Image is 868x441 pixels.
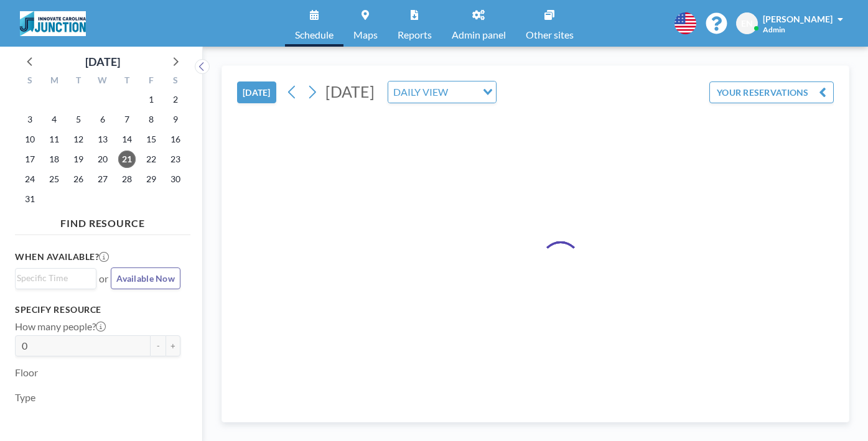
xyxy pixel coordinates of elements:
span: [DATE] [325,82,375,101]
span: Tuesday, August 19, 2025 [70,151,87,168]
img: organization-logo [20,11,86,36]
span: Sunday, August 3, 2025 [21,111,39,128]
div: M [42,73,67,90]
span: Saturday, August 9, 2025 [167,111,184,128]
span: [PERSON_NAME] [763,14,833,24]
button: Available Now [111,267,180,289]
div: S [163,73,187,90]
span: Thursday, August 21, 2025 [118,151,136,168]
span: Sunday, August 24, 2025 [21,170,39,188]
span: Friday, August 8, 2025 [142,111,160,128]
div: T [67,73,91,90]
span: Saturday, August 23, 2025 [167,151,184,168]
button: [DATE] [237,81,276,103]
span: or [99,272,108,285]
button: - [151,335,166,356]
div: Search for option [16,269,96,287]
span: DAILY VIEW [391,84,450,100]
span: Friday, August 15, 2025 [142,131,160,148]
span: Saturday, August 2, 2025 [167,91,184,108]
button: YOUR RESERVATIONS [709,81,834,103]
span: Thursday, August 14, 2025 [118,131,136,148]
input: Search for option [17,271,89,285]
span: Wednesday, August 20, 2025 [94,151,111,168]
span: Sunday, August 31, 2025 [21,190,39,208]
span: Friday, August 1, 2025 [142,91,160,108]
label: Floor [15,366,38,379]
span: Tuesday, August 12, 2025 [70,131,87,148]
div: F [139,73,163,90]
span: Thursday, August 28, 2025 [118,170,136,188]
span: Maps [353,30,378,40]
span: Admin [763,25,785,34]
span: Other sites [526,30,574,40]
span: Wednesday, August 27, 2025 [94,170,111,188]
div: [DATE] [85,53,120,70]
span: Tuesday, August 5, 2025 [70,111,87,128]
label: Name [15,416,40,429]
span: Wednesday, August 6, 2025 [94,111,111,128]
span: Saturday, August 16, 2025 [167,131,184,148]
h3: Specify resource [15,304,180,315]
span: Friday, August 22, 2025 [142,151,160,168]
h4: FIND RESOURCE [15,212,190,230]
span: Saturday, August 30, 2025 [167,170,184,188]
span: Monday, August 4, 2025 [45,111,63,128]
span: Admin panel [452,30,506,40]
span: Friday, August 29, 2025 [142,170,160,188]
span: Available Now [116,273,175,284]
span: Reports [398,30,432,40]
span: Monday, August 25, 2025 [45,170,63,188]
label: Type [15,391,35,404]
span: Sunday, August 10, 2025 [21,131,39,148]
span: Monday, August 11, 2025 [45,131,63,148]
div: S [18,73,42,90]
span: Thursday, August 7, 2025 [118,111,136,128]
span: Schedule [295,30,334,40]
label: How many people? [15,320,106,333]
span: Monday, August 18, 2025 [45,151,63,168]
span: Wednesday, August 13, 2025 [94,131,111,148]
span: Sunday, August 17, 2025 [21,151,39,168]
span: Tuesday, August 26, 2025 [70,170,87,188]
div: Search for option [388,81,496,103]
input: Search for option [452,84,475,100]
div: W [91,73,115,90]
span: EN [741,18,753,29]
div: T [114,73,139,90]
button: + [166,335,180,356]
